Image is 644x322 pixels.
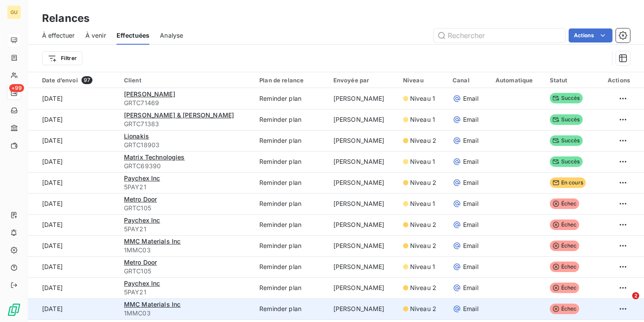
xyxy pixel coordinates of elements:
span: Niveau 2 [410,178,436,187]
span: 1MMC03 [124,246,249,255]
div: Date d’envoi [42,76,113,84]
td: [DATE] [28,172,119,193]
td: Reminder plan [254,214,328,235]
span: 5PAY21 [124,288,249,297]
span: Metro Door [124,195,157,203]
span: En cours [550,177,586,188]
span: Échec [550,241,580,251]
span: Niveau 2 [410,136,436,145]
span: Email [463,115,478,124]
span: Client [124,77,142,84]
div: Actions [602,77,630,84]
td: [DATE] [28,256,119,277]
input: Rechercher [434,28,565,42]
td: Reminder plan [254,277,328,298]
td: [PERSON_NAME] [328,256,398,277]
span: [PERSON_NAME] [124,90,175,98]
span: Effectuées [117,31,150,40]
span: Email [463,241,478,250]
td: [DATE] [28,151,119,172]
span: GRTC18903 [124,141,249,149]
div: Envoyée par [333,77,393,84]
td: [DATE] [28,298,119,319]
span: Niveau 2 [410,304,436,313]
td: Reminder plan [254,109,328,130]
span: Email [463,199,478,208]
td: Reminder plan [254,130,328,151]
td: [PERSON_NAME] [328,88,398,109]
td: [PERSON_NAME] [328,277,398,298]
td: [PERSON_NAME] [328,151,398,172]
span: Matrix Technologies [124,153,185,161]
span: Email [463,157,478,166]
span: Lionakis [124,132,149,140]
span: 97 [81,76,92,84]
span: À effectuer [42,31,75,40]
span: MMC Materials Inc [124,237,181,245]
td: Reminder plan [254,151,328,172]
span: MMC Materials Inc [124,301,181,308]
div: Automatique [495,77,539,84]
h3: Relances [42,11,89,26]
span: Niveau 1 [410,262,435,271]
span: Email [463,178,478,187]
span: Email [463,304,478,313]
span: Paychex Inc [124,174,160,182]
span: GRTC105 [124,204,249,212]
td: [PERSON_NAME] [328,298,398,319]
td: Reminder plan [254,256,328,277]
span: Échec [550,262,580,272]
td: [PERSON_NAME] [328,235,398,256]
td: [DATE] [28,277,119,298]
span: Niveau 1 [410,157,435,166]
span: Échec [550,198,580,209]
span: Échec [550,283,580,293]
td: [DATE] [28,88,119,109]
td: [DATE] [28,109,119,130]
td: [PERSON_NAME] [328,214,398,235]
span: GRTC71383 [124,120,249,128]
span: Niveau 1 [410,94,435,103]
span: Paychex Inc [124,216,160,224]
span: Analyse [160,31,183,40]
span: Niveau 1 [410,115,435,124]
iframe: Intercom live chat [614,292,635,313]
div: Niveau [403,77,442,84]
div: Statut [550,77,592,84]
button: Actions [569,28,612,42]
td: [PERSON_NAME] [328,130,398,151]
span: Email [463,220,478,229]
span: 5PAY21 [124,183,249,191]
span: Niveau 2 [410,283,436,292]
span: Succès [550,93,583,103]
span: Succès [550,135,583,146]
div: Canal [453,77,485,84]
span: Échec [550,304,580,314]
span: Niveau 2 [410,220,436,229]
td: [DATE] [28,193,119,214]
span: Email [463,136,478,145]
td: [DATE] [28,130,119,151]
span: [PERSON_NAME] & [PERSON_NAME] [124,111,234,119]
span: Email [463,94,478,103]
button: Filtrer [42,51,82,65]
td: Reminder plan [254,193,328,214]
span: Succès [550,156,583,167]
td: Reminder plan [254,172,328,193]
td: [DATE] [28,214,119,235]
span: 5PAY21 [124,225,249,234]
img: Logo LeanPay [7,303,21,317]
span: Niveau 2 [410,241,436,250]
span: +99 [9,84,24,92]
td: Reminder plan [254,298,328,319]
span: Paychex Inc [124,280,160,287]
span: GRTC105 [124,267,249,276]
span: 1MMC03 [124,309,249,318]
td: [PERSON_NAME] [328,193,398,214]
span: GRTC69390 [124,162,249,170]
span: 2 [632,292,639,299]
div: GU [7,5,21,19]
span: Email [463,262,478,271]
span: GRTC71469 [124,99,249,107]
span: Échec [550,219,580,230]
